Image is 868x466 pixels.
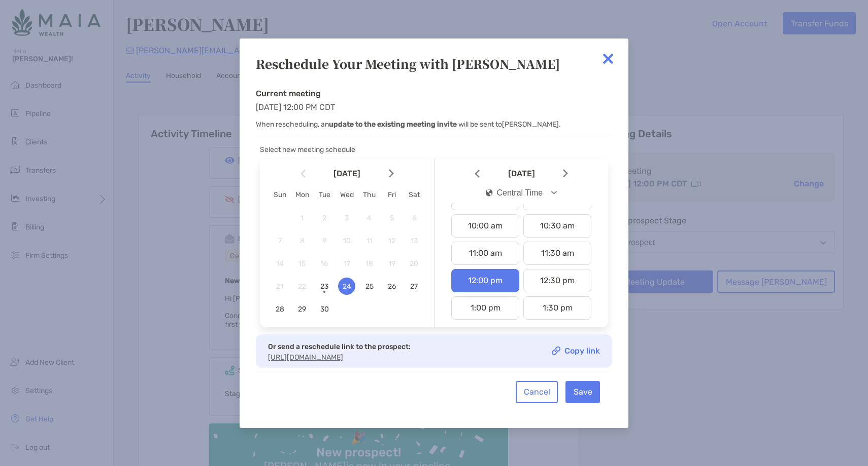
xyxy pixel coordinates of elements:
div: Central Time [486,188,543,198]
span: 24 [338,282,355,291]
div: 10:30 am [523,214,591,238]
img: close modal icon [598,49,618,69]
span: 29 [293,305,311,314]
span: 27 [406,282,423,291]
span: 3 [338,214,355,222]
p: Or send a reschedule link to the prospect: [268,340,411,353]
img: Arrow icon [301,169,306,178]
span: 17 [338,259,355,268]
div: Mon [291,190,313,199]
span: 7 [271,237,288,245]
span: 15 [293,259,311,268]
span: Select new meeting schedule [260,145,355,154]
span: 25 [361,282,378,291]
button: Save [565,381,600,403]
span: 23 [316,282,333,291]
img: Arrow icon [389,169,394,178]
div: [DATE] 12:00 PM CDT [256,89,612,135]
span: [DATE] [308,169,387,178]
div: Sun [269,190,291,199]
p: When rescheduling, an will be sent to [PERSON_NAME] . [256,118,612,131]
span: 13 [406,237,423,245]
span: 28 [271,305,288,314]
div: 11:00 am [451,242,519,265]
span: 5 [383,214,400,222]
span: 8 [293,237,311,245]
img: Open dropdown arrow [551,191,557,195]
span: 10 [338,237,355,245]
img: icon [486,189,493,197]
div: 11:30 am [523,242,591,265]
span: 14 [271,259,288,268]
span: 1 [293,214,311,222]
span: 9 [316,237,333,245]
span: [DATE] [482,169,561,178]
div: Tue [313,190,336,199]
span: 11 [361,237,378,245]
div: 12:30 pm [523,269,591,292]
img: Arrow icon [563,169,568,178]
b: update to the existing meeting invite [329,120,457,129]
span: 6 [406,214,423,222]
div: 1:30 pm [523,296,591,320]
span: 22 [293,282,311,291]
span: 2 [316,214,333,222]
div: 10:00 am [451,214,519,238]
div: Fri [381,190,403,199]
span: 4 [361,214,378,222]
img: Copy link icon [552,346,560,355]
span: 16 [316,259,333,268]
div: Thu [358,190,381,199]
span: 19 [383,259,400,268]
span: 20 [406,259,423,268]
div: 12:00 pm [451,269,519,292]
div: Sat [403,190,425,199]
button: Cancel [516,381,558,403]
h4: Current meeting [256,89,612,98]
div: 1:00 pm [451,296,519,320]
a: Copy link [552,346,600,355]
span: 21 [271,282,288,291]
span: 12 [383,237,400,245]
div: Wed [336,190,358,199]
div: Reschedule Your Meeting with [PERSON_NAME] [256,55,612,72]
span: 18 [361,259,378,268]
img: Arrow icon [475,169,480,178]
button: iconCentral Time [477,181,566,205]
span: 30 [316,305,333,314]
span: 26 [383,282,400,291]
